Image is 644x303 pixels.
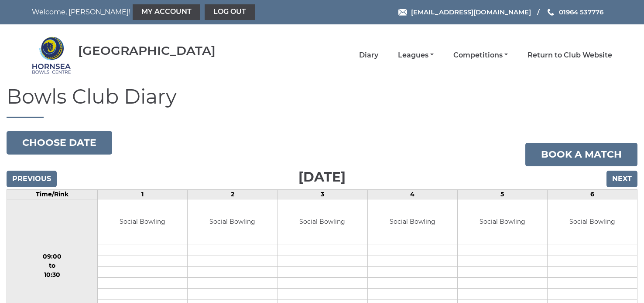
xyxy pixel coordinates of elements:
[453,50,508,60] a: Competitions
[458,199,547,245] td: Social Bowling
[32,4,266,20] nav: Welcome, [PERSON_NAME]!
[7,131,112,155] button: Choose date
[98,189,188,199] td: 1
[398,9,407,16] img: Email
[188,189,277,199] td: 2
[277,199,367,245] td: Social Bowling
[368,199,457,245] td: Social Bowling
[525,143,637,166] a: Book a match
[559,8,603,16] span: 01964 537776
[367,189,457,199] td: 4
[411,8,531,16] span: [EMAIL_ADDRESS][DOMAIN_NAME]
[548,199,637,245] td: Social Bowling
[7,86,637,118] h1: Bowls Club Diary
[188,199,277,245] td: Social Bowling
[546,7,603,17] a: Phone us 01964 537776
[7,171,57,187] input: Previous
[398,7,531,17] a: Email [EMAIL_ADDRESS][DOMAIN_NAME]
[205,4,255,20] a: Log out
[548,9,554,16] img: Phone us
[457,189,547,199] td: 5
[528,50,612,60] a: Return to Club Website
[78,44,216,57] div: [GEOGRAPHIC_DATA]
[7,189,98,199] td: Time/Rink
[547,189,637,199] td: 6
[606,171,637,187] input: Next
[359,50,378,60] a: Diary
[398,50,434,60] a: Leagues
[98,199,187,245] td: Social Bowling
[133,4,200,20] a: My Account
[32,36,71,75] img: Hornsea Bowls Centre
[277,189,367,199] td: 3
